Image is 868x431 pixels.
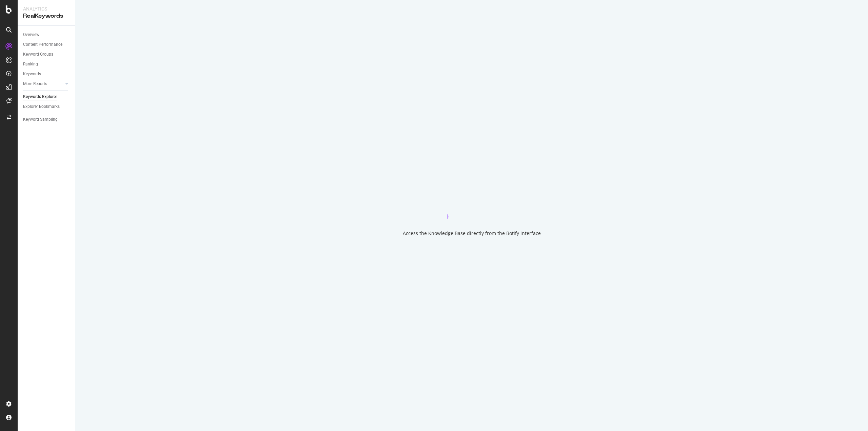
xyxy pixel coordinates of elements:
[23,61,38,68] div: Ranking
[23,71,41,78] div: Keywords
[23,80,47,87] div: More Reports
[23,12,70,20] div: RealKeywords
[23,80,63,87] a: More Reports
[23,103,60,110] div: Explorer Bookmarks
[23,31,70,38] a: Overview
[23,103,70,110] a: Explorer Bookmarks
[23,51,70,58] a: Keyword Groups
[23,51,53,58] div: Keyword Groups
[23,41,70,48] a: Content Performance
[23,71,70,78] a: Keywords
[447,195,496,219] div: animation
[23,41,62,48] div: Content Performance
[23,61,70,68] a: Ranking
[23,93,70,100] a: Keywords Explorer
[403,230,541,237] div: Access the Knowledge Base directly from the Botify interface
[23,5,70,12] div: Analytics
[23,116,70,123] a: Keyword Sampling
[23,93,57,100] div: Keywords Explorer
[23,116,58,123] div: Keyword Sampling
[23,31,39,38] div: Overview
